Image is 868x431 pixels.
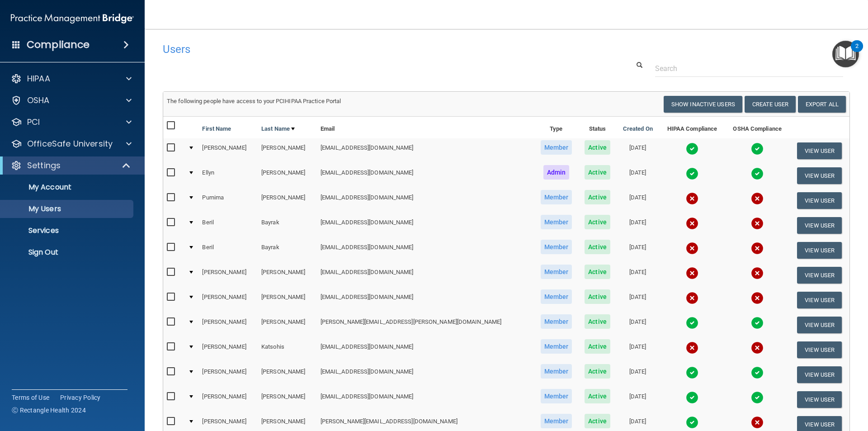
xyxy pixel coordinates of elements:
[11,95,132,106] a: OSHA
[11,117,132,128] a: PCI
[317,313,534,337] td: [PERSON_NAME][EMAIL_ADDRESS][PERSON_NAME][DOMAIN_NAME]
[686,416,698,429] img: tick.e7d51cea.svg
[751,267,764,279] img: cross.ca9f0e7f.svg
[585,240,610,254] span: Active
[686,217,698,230] img: cross.ca9f0e7f.svg
[797,292,842,308] button: View User
[317,117,534,138] th: Email
[261,123,295,134] a: Last Name
[616,238,659,263] td: [DATE]
[797,242,842,259] button: View User
[751,391,764,404] img: tick.e7d51cea.svg
[745,96,796,113] button: Create User
[317,238,534,263] td: [EMAIL_ADDRESS][DOMAIN_NAME]
[686,192,698,205] img: cross.ca9f0e7f.svg
[258,313,317,337] td: [PERSON_NAME]
[258,337,317,362] td: Katsohis
[541,265,572,279] span: Member
[541,215,572,229] span: Member
[585,364,610,379] span: Active
[27,117,40,128] p: PCI
[317,337,534,362] td: [EMAIL_ADDRESS][DOMAIN_NAME]
[623,123,653,134] a: Created On
[11,9,134,28] img: PMB logo
[27,73,50,84] p: HIPAA
[751,217,764,230] img: cross.ca9f0e7f.svg
[797,391,842,408] button: View User
[198,263,258,288] td: [PERSON_NAME]
[6,183,129,192] p: My Account
[198,188,258,213] td: Purnima
[751,317,764,329] img: tick.e7d51cea.svg
[317,387,534,412] td: [EMAIL_ADDRESS][DOMAIN_NAME]
[202,123,231,134] a: First Name
[585,215,610,229] span: Active
[751,142,764,155] img: tick.e7d51cea.svg
[616,163,659,188] td: [DATE]
[686,167,698,180] img: tick.e7d51cea.svg
[797,167,842,184] button: View User
[11,73,132,84] a: HIPAA
[585,165,610,180] span: Active
[27,160,61,171] p: Settings
[797,217,842,234] button: View User
[585,314,610,329] span: Active
[317,188,534,213] td: [EMAIL_ADDRESS][DOMAIN_NAME]
[258,138,317,163] td: [PERSON_NAME]
[6,204,129,213] p: My Users
[60,393,101,402] a: Privacy Policy
[198,313,258,337] td: [PERSON_NAME]
[163,43,558,55] h4: Users
[798,96,846,113] a: Export All
[616,263,659,288] td: [DATE]
[686,317,698,329] img: tick.e7d51cea.svg
[27,38,90,51] h4: Compliance
[541,314,572,329] span: Member
[616,337,659,362] td: [DATE]
[797,142,842,159] button: View User
[198,163,258,188] td: Ellyn
[616,188,659,213] td: [DATE]
[541,339,572,354] span: Member
[686,366,698,379] img: tick.e7d51cea.svg
[797,341,842,358] button: View User
[317,288,534,313] td: [EMAIL_ADDRESS][DOMAIN_NAME]
[258,288,317,313] td: [PERSON_NAME]
[198,387,258,412] td: [PERSON_NAME]
[11,160,131,171] a: Settings
[751,292,764,304] img: cross.ca9f0e7f.svg
[317,163,534,188] td: [EMAIL_ADDRESS][DOMAIN_NAME]
[686,292,698,304] img: cross.ca9f0e7f.svg
[616,362,659,387] td: [DATE]
[198,213,258,238] td: Beril
[11,138,132,149] a: OfficeSafe University
[198,288,258,313] td: [PERSON_NAME]
[198,362,258,387] td: [PERSON_NAME]
[198,138,258,163] td: [PERSON_NAME]
[655,60,843,77] input: Search
[751,192,764,205] img: cross.ca9f0e7f.svg
[585,414,610,428] span: Active
[541,289,572,304] span: Member
[751,416,764,429] img: cross.ca9f0e7f.svg
[751,341,764,354] img: cross.ca9f0e7f.svg
[585,265,610,279] span: Active
[659,117,725,138] th: HIPAA Compliance
[258,362,317,387] td: [PERSON_NAME]
[541,140,572,155] span: Member
[616,138,659,163] td: [DATE]
[797,192,842,209] button: View User
[541,240,572,254] span: Member
[12,393,49,402] a: Terms of Use
[258,387,317,412] td: [PERSON_NAME]
[167,98,341,104] span: The following people have access to your PCIHIPAA Practice Portal
[725,117,789,138] th: OSHA Compliance
[823,369,857,403] iframe: Drift Widget Chat Controller
[258,263,317,288] td: [PERSON_NAME]
[855,46,859,58] div: 2
[258,213,317,238] td: Bayrak
[541,414,572,428] span: Member
[616,387,659,412] td: [DATE]
[198,337,258,362] td: [PERSON_NAME]
[797,317,842,333] button: View User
